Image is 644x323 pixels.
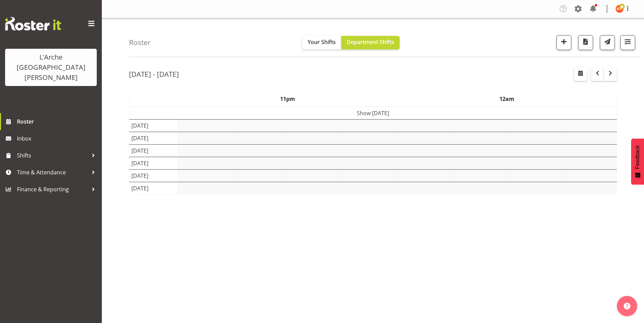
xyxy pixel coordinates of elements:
button: Feedback - Show survey [631,138,644,185]
span: Feedback [634,145,641,169]
span: Your Shifts [308,38,336,46]
span: Shifts [17,150,88,160]
button: Download a PDF of the roster according to the set date range. [578,35,593,50]
button: Department Shifts [341,36,400,49]
span: Time & Attendance [17,167,88,177]
span: Department Shifts [347,38,394,46]
th: 11pm [178,91,397,107]
div: L'Arche [GEOGRAPHIC_DATA][PERSON_NAME] [12,52,90,83]
button: Add a new shift [556,35,571,50]
img: help-xxl-2.png [624,303,630,309]
button: Filter Shifts [620,35,635,50]
h2: [DATE] - [DATE] [129,70,179,79]
img: Rosterit website logo [5,17,61,30]
td: Show [DATE] [129,107,617,120]
button: Select a specific date within the roster. [574,67,587,81]
img: kathryn-hunt10901.jpg [615,5,624,13]
span: Roster [17,116,98,127]
td: [DATE] [129,132,178,144]
td: [DATE] [129,119,178,132]
h4: Roster [129,39,151,46]
span: Inbox [17,133,98,144]
td: [DATE] [129,169,178,182]
td: [DATE] [129,157,178,169]
td: [DATE] [129,144,178,157]
th: 12am [397,91,617,107]
button: Your Shifts [302,36,341,49]
td: [DATE] [129,182,178,194]
span: Finance & Reporting [17,184,88,194]
button: Send a list of all shifts for the selected filtered period to all rostered employees. [600,35,615,50]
